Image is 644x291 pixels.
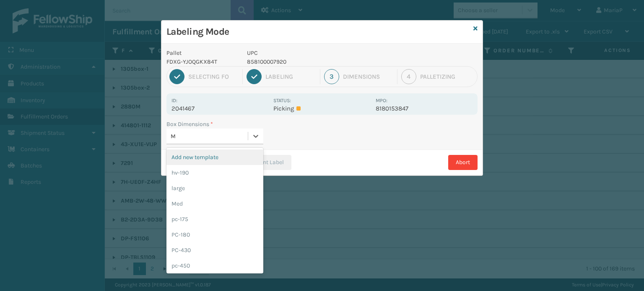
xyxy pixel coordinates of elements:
[376,98,387,103] label: MPO:
[166,227,263,242] div: PC-180
[247,57,371,66] p: 858100007920
[265,73,316,80] div: Labeling
[166,165,263,180] div: hv-190
[188,73,239,80] div: Selecting FO
[343,73,393,80] div: Dimensions
[273,98,291,103] label: Status:
[324,69,339,84] div: 3
[166,149,263,165] div: Add new template
[247,69,262,84] div: 2
[171,98,177,103] label: Id:
[240,155,291,170] button: Print Label
[448,155,478,170] button: Abort
[166,180,263,196] div: large
[169,69,184,84] div: 1
[166,57,237,66] p: FDXG-YJOQGKX84T
[166,49,237,57] p: Pallet
[401,69,416,84] div: 4
[420,73,475,80] div: Palletizing
[273,105,370,112] p: Picking
[166,196,263,211] div: Med
[171,105,268,112] p: 2041467
[166,120,213,129] label: Box Dimensions
[166,211,263,227] div: pc-175
[166,258,263,273] div: pc-450
[166,242,263,258] div: PC-430
[376,105,473,112] p: 8180153847
[166,26,470,38] h3: Labeling Mode
[247,49,371,57] p: UPC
